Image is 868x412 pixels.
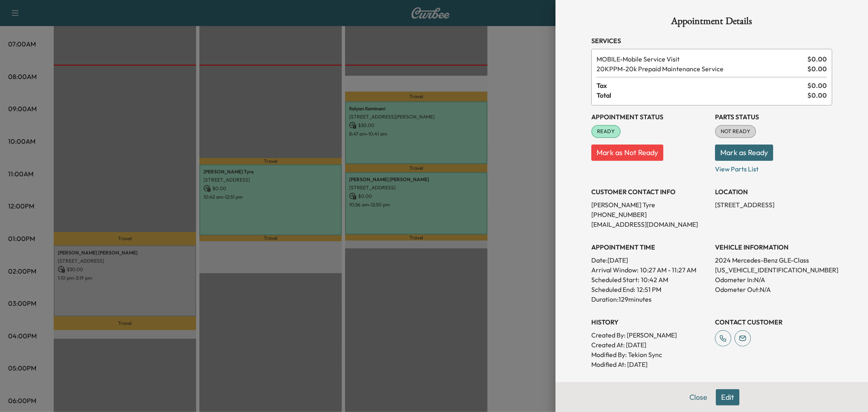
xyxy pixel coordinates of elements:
[597,54,804,64] span: Mobile Service Visit
[637,285,661,294] p: 12:51 PM
[591,255,708,265] p: Date: [DATE]
[591,242,708,252] h3: APPOINTMENT TIME
[591,36,832,46] h3: Services
[591,330,708,340] p: Created By : [PERSON_NAME]
[591,275,639,285] p: Scheduled Start:
[597,90,807,100] span: Total
[715,145,773,161] button: Mark as Ready
[715,255,832,265] p: 2024 Mercedes-Benz GLE-Class
[715,112,832,122] h3: Parts Status
[591,187,708,197] h3: CUSTOMER CONTACT INFO
[591,200,708,210] p: [PERSON_NAME] Tyre
[684,389,713,405] button: Close
[641,275,668,285] p: 10:42 AM
[591,285,635,294] p: Scheduled End:
[807,64,827,74] span: $ 0.00
[591,350,708,359] p: Modified By : Tekion Sync
[591,359,708,369] p: Modified At : [DATE]
[715,265,832,275] p: [US_VEHICLE_IDENTIFICATION_NUMBER]
[715,200,832,210] p: [STREET_ADDRESS]
[807,81,827,90] span: $ 0.00
[597,81,807,90] span: Tax
[591,294,708,304] p: Duration: 129 minutes
[591,210,708,219] p: [PHONE_NUMBER]
[591,340,708,350] p: Created At : [DATE]
[591,317,708,327] h3: History
[715,242,832,252] h3: VEHICLE INFORMATION
[716,389,739,405] button: Edit
[591,145,663,161] button: Mark as Not Ready
[591,219,708,229] p: [EMAIL_ADDRESS][DOMAIN_NAME]
[716,127,755,136] span: NOT READY
[591,112,708,122] h3: Appointment Status
[591,16,832,29] h1: Appointment Details
[807,54,827,64] span: $ 0.00
[592,127,620,136] span: READY
[715,275,832,285] p: Odometer In: N/A
[715,161,832,174] p: View Parts List
[807,90,827,100] span: $ 0.00
[715,317,832,327] h3: CONTACT CUSTOMER
[715,285,832,294] p: Odometer Out: N/A
[715,187,832,197] h3: LOCATION
[640,265,696,275] span: 10:27 AM - 11:27 AM
[591,265,708,275] p: Arrival Window:
[597,64,804,74] span: 20k Prepaid Maintenance Service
